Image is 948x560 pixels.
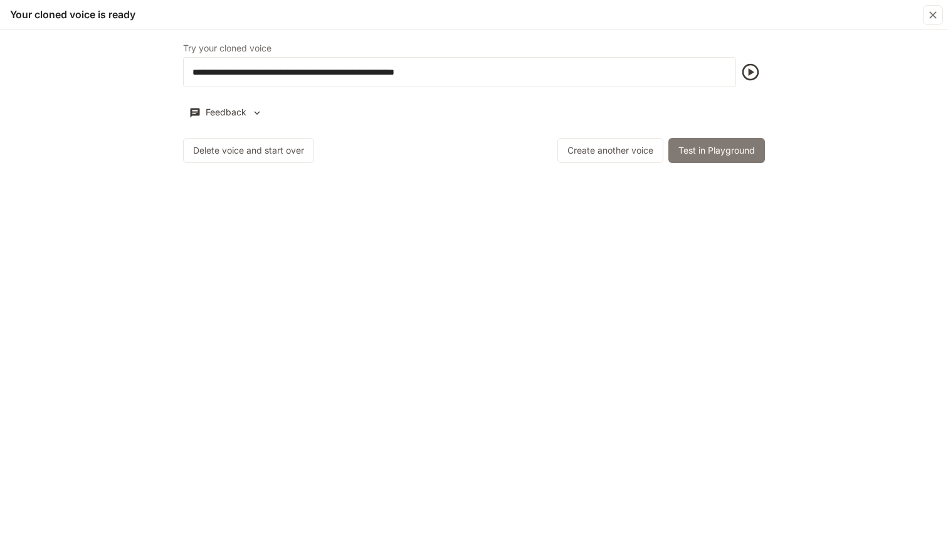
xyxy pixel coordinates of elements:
button: Create another voice [557,138,663,163]
p: Try your cloned voice [183,44,271,53]
h5: Your cloned voice is ready [10,8,135,21]
button: Test in Playground [668,138,765,163]
button: Delete voice and start over [183,138,314,163]
button: Feedback [183,102,268,123]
